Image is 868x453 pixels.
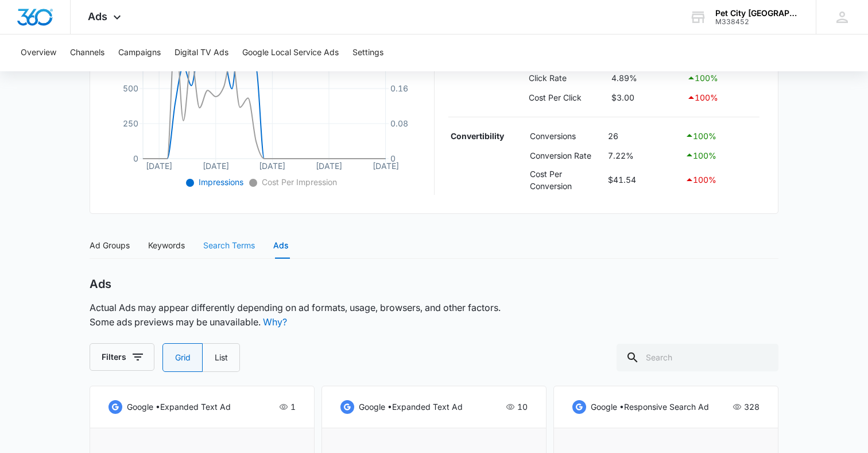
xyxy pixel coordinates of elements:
[133,153,138,163] tspan: 0
[316,160,342,170] tspan: [DATE]
[517,401,528,413] p: 10
[685,173,757,187] div: 100 %
[203,160,229,170] tspan: [DATE]
[162,343,203,372] label: Grid
[527,165,605,195] td: Cost Per Conversion
[203,343,240,372] label: List
[352,34,383,71] button: Settings
[90,277,111,291] h2: Ads
[685,129,757,143] div: 100 %
[715,18,799,26] div: account id
[108,400,122,414] img: google
[373,160,399,170] tspan: [DATE]
[609,68,684,88] td: 4.89%
[290,401,296,413] p: 1
[196,177,243,187] span: Impressions
[148,239,185,252] div: Keywords
[390,83,408,93] tspan: 0.16
[572,400,586,414] img: google
[118,34,161,71] button: Campaigns
[609,88,684,108] td: $3.00
[685,148,757,162] div: 100 %
[21,34,56,71] button: Overview
[175,34,228,71] button: Digital TV Ads
[127,401,231,413] p: google • expanded text ad
[242,34,339,71] button: Google Local Service Ads
[605,126,682,146] td: 26
[259,160,285,170] tspan: [DATE]
[687,71,757,85] div: 100 %
[90,239,130,252] div: Ad Groups
[123,83,138,93] tspan: 500
[203,239,255,252] div: Search Terms
[259,177,337,187] span: Cost Per Impression
[359,401,463,413] p: google • expanded text ad
[263,316,287,328] a: Why?
[527,145,605,165] td: Conversion Rate
[744,401,759,413] p: 328
[88,10,107,22] span: Ads
[340,400,354,414] img: google
[451,131,504,141] strong: Convertibility
[90,343,154,371] button: Filters
[687,91,757,105] div: 100 %
[527,126,605,146] td: Conversions
[617,344,778,371] input: Search
[526,68,609,88] td: Click Rate
[123,118,138,128] tspan: 250
[390,153,396,163] tspan: 0
[526,88,609,108] td: Cost Per Click
[146,160,172,170] tspan: [DATE]
[273,239,288,252] div: Ads
[70,34,104,71] button: Channels
[605,165,682,195] td: $41.54
[90,301,501,329] p: Actual Ads may appear differently depending on ad formats, usage, browsers, and other factors. So...
[605,145,682,165] td: 7.22%
[591,401,709,413] p: google • responsive search ad
[390,118,408,128] tspan: 0.08
[715,9,799,18] div: account name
